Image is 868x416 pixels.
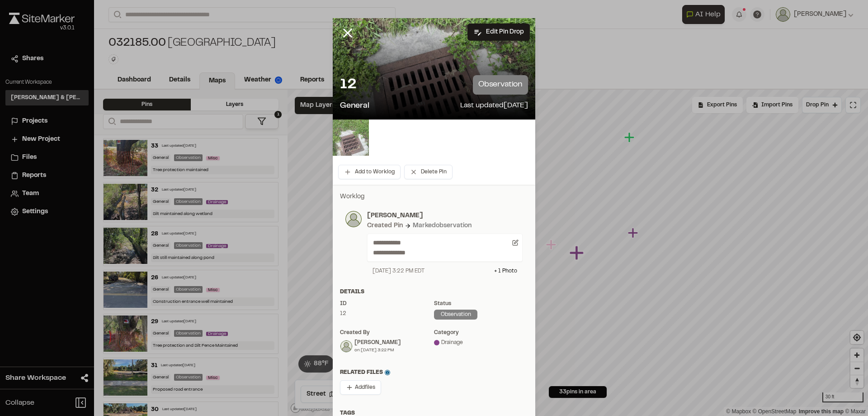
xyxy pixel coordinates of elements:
[340,76,356,94] p: 12
[355,383,375,392] span: Add files
[404,165,453,179] button: Delete Pin
[340,329,434,337] div: Created by
[434,310,477,320] div: observation
[367,211,523,221] p: [PERSON_NAME]
[340,310,434,318] div: 12
[340,288,528,296] div: Details
[340,380,381,395] button: Addfiles
[434,339,528,347] div: Drainage
[434,300,528,308] div: Status
[340,192,528,202] p: Worklog
[373,267,425,275] div: [DATE] 3:22 PM EDT
[460,100,528,112] p: Last updated [DATE]
[367,221,403,231] div: Created Pin
[340,340,352,352] img: Lance Stroble
[434,329,528,337] div: category
[494,267,517,275] div: + 1 Photo
[333,120,369,156] img: file
[413,221,472,231] div: Marked observation
[340,368,390,377] span: Related Files
[340,300,434,308] div: ID
[354,339,401,347] div: [PERSON_NAME]
[473,75,528,95] p: observation
[338,165,401,179] button: Add to Worklog
[354,347,401,354] div: on [DATE] 3:22 PM
[340,100,369,112] p: General
[345,211,362,227] img: photo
